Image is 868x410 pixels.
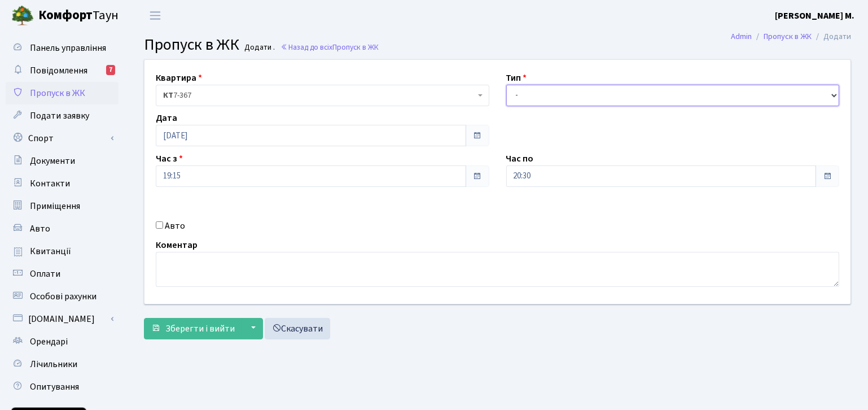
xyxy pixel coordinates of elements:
[812,30,851,43] li: Додати
[265,318,330,339] a: Скасувати
[714,25,868,49] nav: breadcrumb
[106,65,115,75] div: 7
[6,195,119,217] a: Приміщення
[6,127,119,150] a: Спорт
[30,381,79,393] span: Опитування
[30,200,80,212] span: Приміщення
[165,219,185,233] label: Авто
[156,238,198,252] label: Коментар
[6,330,119,353] a: Орендарі
[775,10,854,22] b: [PERSON_NAME] М.
[30,290,97,303] span: Особові рахунки
[6,308,119,330] a: [DOMAIN_NAME]
[30,177,70,190] span: Контакти
[6,172,119,195] a: Контакти
[6,217,119,240] a: Авто
[163,90,475,101] span: <b>КТ</b>&nbsp;&nbsp;&nbsp;&nbsp;7-367
[6,353,119,376] a: Лічильники
[30,87,85,99] span: Пропуск в ЖК
[156,85,489,106] span: <b>КТ</b>&nbsp;&nbsp;&nbsp;&nbsp;7-367
[6,285,119,308] a: Особові рахунки
[731,30,752,42] a: Admin
[144,318,242,339] button: Зберегти і вийти
[30,155,75,167] span: Документи
[506,71,527,85] label: Тип
[156,71,202,85] label: Квартира
[30,358,77,370] span: Лічильники
[6,59,119,82] a: Повідомлення7
[775,9,854,23] a: [PERSON_NAME] М.
[6,263,119,285] a: Оплати
[11,5,34,27] img: logo.png
[280,42,379,53] a: Назад до всіхПропуск в ЖК
[6,82,119,104] a: Пропуск в ЖК
[38,6,93,24] b: Комфорт
[506,152,534,165] label: Час по
[6,104,119,127] a: Подати заявку
[141,6,169,25] button: Переключити навігацію
[6,240,119,263] a: Квитанції
[30,110,89,122] span: Подати заявку
[30,42,106,54] span: Панель управління
[163,90,173,101] b: КТ
[30,268,60,280] span: Оплати
[30,335,68,348] span: Орендарі
[156,111,177,125] label: Дата
[30,223,50,235] span: Авто
[30,64,87,77] span: Повідомлення
[30,245,71,258] span: Квитанції
[38,6,119,25] span: Таун
[6,150,119,172] a: Документи
[144,33,239,56] span: Пропуск в ЖК
[6,37,119,59] a: Панель управління
[243,43,275,53] small: Додати .
[165,322,235,335] span: Зберегти і вийти
[332,42,379,53] span: Пропуск в ЖК
[156,152,183,165] label: Час з
[764,30,812,42] a: Пропуск в ЖК
[6,376,119,398] a: Опитування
